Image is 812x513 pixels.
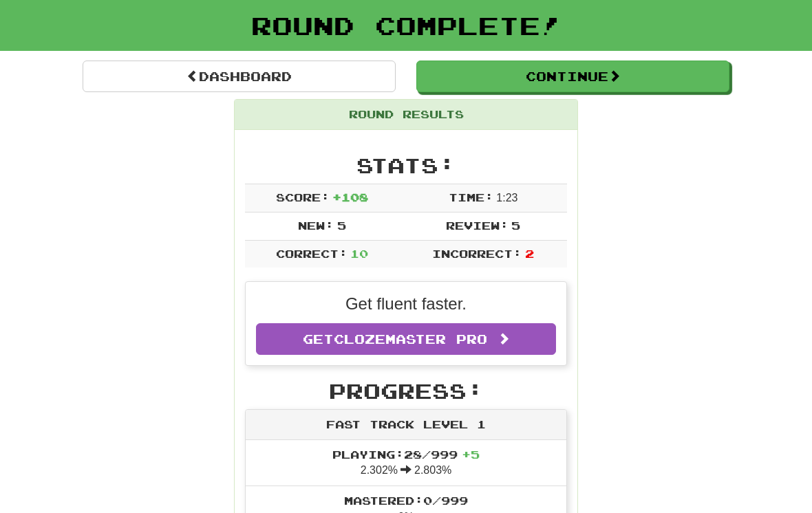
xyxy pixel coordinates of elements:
[416,61,729,92] button: Continue
[525,247,534,260] span: 2
[246,440,566,487] li: 2.302% 2.803%
[83,61,396,92] a: Dashboard
[332,190,368,204] span: + 108
[449,190,493,204] span: Time:
[276,190,330,204] span: Score:
[235,100,577,130] div: Round Results
[298,219,334,232] span: New:
[350,247,368,260] span: 10
[5,12,807,39] h1: Round Complete!
[245,380,567,402] h2: Progress:
[332,448,480,461] span: Playing: 28 / 999
[462,448,480,461] span: + 5
[337,219,346,232] span: 5
[344,494,468,507] span: Mastered: 0 / 999
[446,219,509,232] span: Review:
[432,247,522,260] span: Incorrect:
[245,154,567,177] h2: Stats:
[256,292,556,316] p: Get fluent faster.
[276,247,348,260] span: Correct:
[256,323,556,355] a: GetClozemaster Pro
[511,219,520,232] span: 5
[246,410,566,440] div: Fast Track Level 1
[496,192,517,204] span: 1 : 23
[334,331,487,347] span: Clozemaster Pro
